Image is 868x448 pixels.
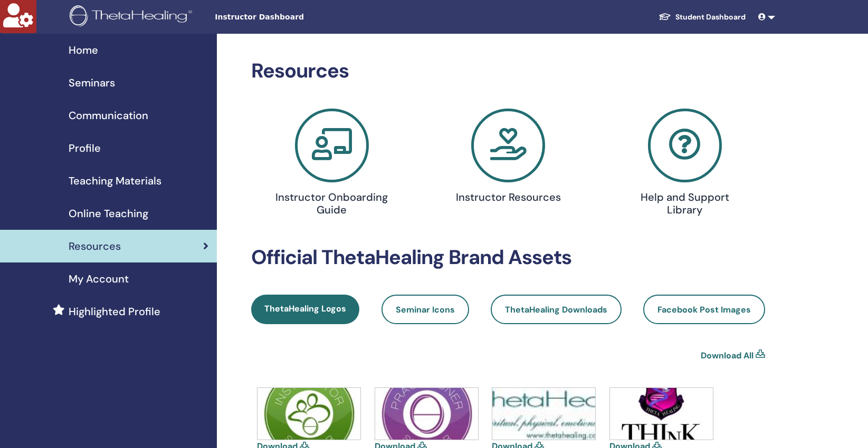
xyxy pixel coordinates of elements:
[69,173,161,189] span: Teaching Materials
[69,304,160,319] span: Highlighted Profile
[69,238,121,254] span: Resources
[250,109,414,220] a: Instructor Onboarding Guide
[650,7,754,27] a: Student Dashboard
[627,191,742,216] h4: Help and Support Library
[274,191,389,216] h4: Instructor Onboarding Guide
[659,12,671,21] img: graduation-cap-white.svg
[396,304,455,315] span: Seminar Icons
[69,108,148,123] span: Communication
[251,295,359,324] a: ThetaHealing Logos
[257,388,360,440] img: icons-instructor.jpg
[505,304,607,315] span: ThetaHealing Downloads
[643,295,765,324] a: Facebook Post Images
[491,295,622,324] a: ThetaHealing Downloads
[701,349,753,362] a: Download All
[251,246,765,270] h2: Official ThetaHealing Brand Assets
[451,191,565,203] h4: Instructor Resources
[69,75,115,91] span: Seminars
[215,12,373,23] span: Instructor Dashboard
[375,388,478,440] img: icons-practitioner.jpg
[69,42,98,58] span: Home
[492,388,595,440] img: thetahealing-logo-a-copy.jpg
[70,5,196,29] img: logo.png
[69,206,148,221] span: Online Teaching
[657,304,751,315] span: Facebook Post Images
[251,59,765,83] h2: Resources
[603,109,767,220] a: Help and Support Library
[69,271,129,287] span: My Account
[264,303,346,314] span: ThetaHealing Logos
[426,109,590,208] a: Instructor Resources
[381,295,469,324] a: Seminar Icons
[610,388,713,440] img: think-shield.jpg
[69,140,101,156] span: Profile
